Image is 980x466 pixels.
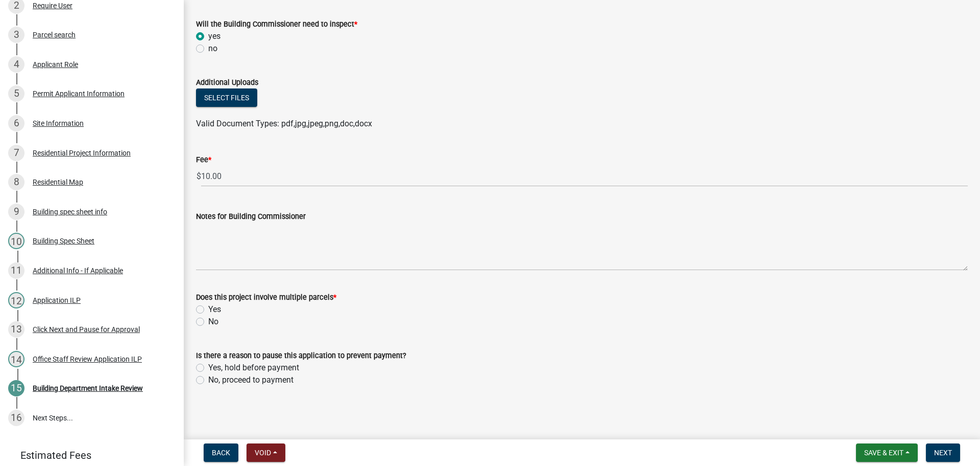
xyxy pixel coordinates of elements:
div: Building Spec Sheet [33,237,94,245]
div: Require User [33,2,72,9]
div: 8 [8,174,24,190]
label: Yes, hold before payment [208,362,299,374]
label: no [208,42,217,55]
div: Office Staff Review Application ILP [33,356,142,363]
div: Additional Info - If Applicable [33,267,123,274]
span: $ [196,166,202,187]
label: Yes [208,303,221,316]
div: 10 [8,233,24,249]
div: Permit Applicant Information [33,90,125,97]
div: 16 [8,410,24,426]
label: Does this project involve multiple parcels [196,294,336,301]
button: Void [247,443,285,462]
label: yes [208,30,220,42]
button: Select files [196,88,257,107]
div: 12 [8,292,24,308]
button: Back [204,443,238,462]
label: Fee [196,157,211,164]
label: No [208,316,218,328]
span: Valid Document Types: pdf,jpg,jpeg,png,doc,docx [196,119,372,128]
div: 15 [8,380,24,396]
div: 3 [8,27,24,43]
label: Will the Building Commissioner need to inspect [196,21,357,28]
div: 13 [8,321,24,338]
div: 7 [8,145,24,161]
div: Applicant Role [33,61,78,68]
span: Back [212,449,230,457]
div: Residential Project Information [33,149,131,157]
div: Application ILP [33,297,81,304]
div: Building Department Intake Review [33,385,143,392]
div: Parcel search [33,31,76,38]
span: Void [255,449,271,457]
label: Is there a reason to pause this application to prevent payment? [196,352,406,360]
button: Next [926,443,960,462]
button: Save & Exit [856,443,918,462]
a: Estimated Fees [8,445,167,465]
div: Building spec sheet info [33,208,107,215]
div: Residential Map [33,179,83,186]
div: 5 [8,85,24,102]
label: Additional Uploads [196,79,258,86]
label: Notes for Building Commissioner [196,213,306,220]
span: Next [934,449,952,457]
div: 9 [8,204,24,220]
span: Save & Exit [864,449,903,457]
div: Click Next and Pause for Approval [33,326,140,333]
div: 4 [8,56,24,73]
label: No, proceed to payment [208,374,293,386]
div: 14 [8,351,24,367]
div: 6 [8,115,24,131]
div: 11 [8,262,24,279]
div: Site Information [33,120,84,127]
